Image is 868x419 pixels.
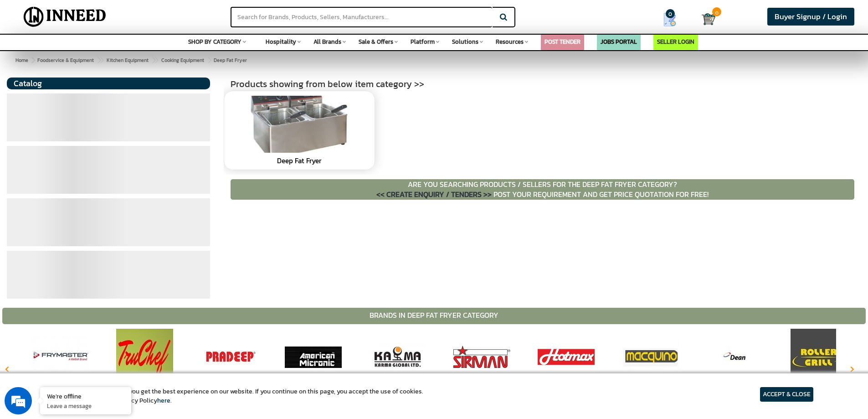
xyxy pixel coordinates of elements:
[152,55,156,66] span: >
[14,55,30,66] a: Home
[159,55,206,66] a: Cooking Equipment
[157,396,170,405] a: here
[31,57,34,64] span: >
[411,37,435,46] span: Platform
[224,78,861,91] div: Products showing from below item category >>
[663,13,677,26] img: Show My Quotes
[712,7,721,16] span: 0
[200,329,257,386] img: 189-medium_default.jpg
[313,37,341,46] span: All Brands
[16,5,114,28] img: Inneed.Market
[775,11,847,22] span: Buyer Signup / Login
[187,329,271,399] a: Pradeep
[645,9,702,30] a: my Quotes 0
[36,55,96,66] a: Foodservice & Equipment
[207,55,212,66] span: >
[2,308,866,324] div: Brands in Deep Fat Fryer Category
[440,329,524,399] a: [PERSON_NAME]
[285,329,342,386] img: 319-medium_default.jpg
[452,37,478,46] span: Solutions
[231,179,854,200] p: ARE YOU SEARCHING PRODUCTS / SELLERS FOR THE Deep Fat Fryer CATEGORY? POST YOUR REQUIREMENT AND G...
[47,392,124,400] div: We're offline
[188,37,241,46] span: SHOP BY CATEGORY
[107,57,149,64] span: Kitchen Equipment
[55,387,423,405] article: We use cookies to ensure you get the best experience on our website. If you continue on this page...
[376,189,493,200] a: << CREATE ENQUIRY / TENDERS >>
[706,329,763,386] img: 596-medium_default.jpg
[496,37,524,46] span: Resources
[601,37,637,46] a: JOBS PORTAL
[355,329,440,399] a: [DATE]
[767,8,854,26] a: Buyer Signup / Login
[103,329,187,399] a: TruChef
[657,37,694,46] a: SELLER LOGIN
[116,329,173,386] img: 174-medium_default.jpg
[376,189,492,200] span: << CREATE ENQUIRY / TENDERS >>
[702,12,715,26] img: Cart
[622,329,679,386] img: 339-medium_default.jpg
[702,9,710,29] a: Cart 0
[47,402,124,410] p: Leave a message
[453,329,510,386] img: 102-medium_default.jpg
[791,329,847,386] img: 142-medium_default.jpg
[760,387,813,402] article: ACCEPT & CLOSE
[359,37,393,46] span: Sale & Offers
[277,155,322,166] a: Deep Fat Fryer
[97,55,102,66] span: >
[847,357,857,366] button: Next
[231,7,492,27] input: Search for Brands, Products, Sellers, Manufacturers...
[266,37,296,46] span: Hospitality
[14,77,42,89] span: Catalog
[544,37,580,46] a: POST TENDER
[32,329,89,386] img: 155-medium_default.jpg
[271,329,355,399] a: American Micronic
[369,329,426,386] img: 455-medium_default.jpg
[37,57,94,64] span: Foodservice & Equipment
[105,55,150,66] a: Kitchen Equipment
[538,329,595,386] img: 165-medium_default.jpg
[36,57,247,64] span: Deep Fat Fryer
[2,357,11,366] button: Previous
[161,57,204,64] span: Cooking Equipment
[666,9,675,18] span: 0
[18,329,103,399] a: FRYMASTER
